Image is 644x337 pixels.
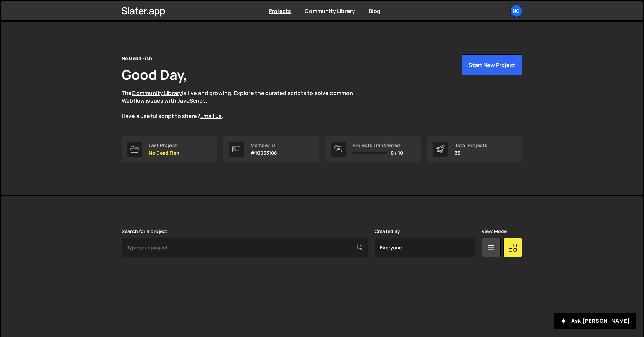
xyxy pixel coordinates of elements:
div: No Dead Fish [122,54,152,63]
a: Last Project No Dead Fish [122,136,217,162]
div: Last Project [149,143,179,148]
p: No Dead Fish [149,150,179,156]
a: Blog [369,7,380,15]
p: #10033108 [251,150,277,156]
a: Community Library [132,89,182,97]
a: Projects [269,7,291,15]
label: View Mode [482,229,507,234]
div: Total Projects [455,143,487,148]
div: Projects Transferred [353,143,403,148]
button: Ask [PERSON_NAME] [554,313,636,329]
span: 0 / 10 [391,150,403,156]
a: Community Library [305,7,355,15]
div: Member ID [251,143,277,148]
input: Type your project... [122,238,368,257]
p: 35 [455,150,487,156]
p: The is live and growing. Explore the curated scripts to solve common Webflow issues with JavaScri... [122,89,366,120]
button: Start New Project [462,54,522,75]
a: Email us [200,112,222,120]
label: Created By [375,229,400,234]
a: No [510,5,522,17]
label: Search for a project [122,229,167,234]
h1: Good Day, [122,65,187,84]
